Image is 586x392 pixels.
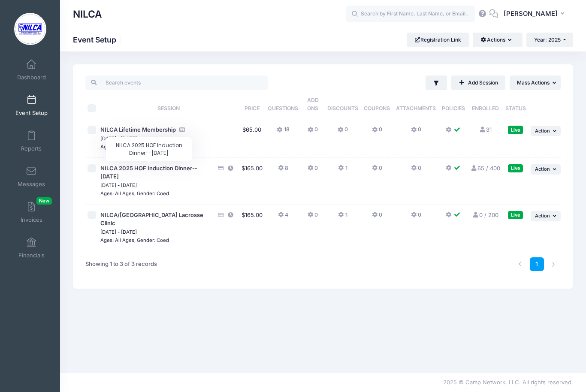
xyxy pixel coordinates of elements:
[479,126,491,133] a: 31
[18,252,45,259] span: Financials
[239,205,265,251] td: $165.00
[508,164,523,172] div: Live
[535,213,550,219] span: Action
[470,165,500,172] a: 65 / 400
[502,90,528,119] th: Status
[372,126,382,138] button: 0
[239,90,265,119] th: Price
[85,254,157,274] div: Showing 1 to 3 of 3 records
[535,128,550,134] span: Action
[11,233,52,263] a: Financials
[393,90,439,119] th: Attachments
[443,379,573,386] span: 2025 © Camp Network, LLC. All rights reserved.
[277,126,289,138] button: 18
[100,136,137,142] small: [DATE] - [DATE]
[308,164,318,177] button: 0
[73,4,102,24] h1: NILCA
[517,79,550,86] span: Mass Actions
[307,97,319,112] span: Add Ons
[11,162,52,192] a: Messages
[510,75,561,90] button: Mass Actions
[508,126,523,134] div: Live
[439,90,468,119] th: Policies
[85,75,268,90] input: Search events
[98,90,239,119] th: Session
[308,126,318,138] button: 0
[531,126,561,136] button: Action
[21,145,42,152] span: Reports
[227,166,234,171] i: This session is currently scheduled to pause registration at 00:00 AM America/New York on 10/19/2...
[411,164,421,177] button: 0
[11,126,52,156] a: Reports
[18,181,45,188] span: Messages
[346,6,475,23] input: Search by First Name, Last Name, or Email...
[442,105,465,112] span: Policies
[508,211,523,219] div: Live
[265,90,302,119] th: Questions
[100,144,169,150] small: Ages: All Ages, Gender: Coed
[407,33,469,47] a: Registration Link
[217,212,224,218] i: Accepting Credit Card Payments
[468,90,503,119] th: Enrolled
[17,74,46,81] span: Dashboard
[473,33,522,47] button: Actions
[530,257,544,271] a: 1
[217,166,224,171] i: Accepting Credit Card Payments
[14,13,46,45] img: NILCA
[411,211,421,223] button: 0
[411,126,421,138] button: 0
[451,75,505,90] a: Add Session
[239,158,265,205] td: $165.00
[324,90,361,119] th: Discounts
[11,55,52,85] a: Dashboard
[531,164,561,175] button: Action
[504,9,558,18] span: [PERSON_NAME]
[15,109,48,117] span: Event Setup
[11,197,52,227] a: InvoicesNew
[534,36,561,43] span: Year: 2025
[106,137,192,161] div: NILCA 2025 HOF Induction Dinner--[DATE]
[100,182,137,188] small: [DATE] - [DATE]
[268,105,298,112] span: Questions
[372,164,382,177] button: 0
[372,211,382,223] button: 0
[498,4,573,24] button: [PERSON_NAME]
[361,90,393,119] th: Coupons
[36,197,52,205] span: New
[308,211,318,223] button: 0
[227,212,234,218] i: This session is currently scheduled to pause registration at 12:00 PM America/New York on 02/02/2...
[11,90,52,121] a: Event Setup
[100,229,137,235] small: [DATE] - [DATE]
[278,211,288,223] button: 4
[178,127,185,133] i: Accepting Credit Card Payments
[301,90,324,119] th: Add Ons
[472,211,498,218] a: 0 / 200
[535,166,550,172] span: Action
[21,216,42,223] span: Invoices
[239,119,265,158] td: $65.00
[100,211,203,227] span: NILCA/[GEOGRAPHIC_DATA] Lacrosse Clinic
[100,126,176,133] span: NILCA Lifetime Membership
[338,211,347,223] button: 1
[526,33,573,47] button: Year: 2025
[338,126,348,138] button: 0
[100,237,169,243] small: Ages: All Ages, Gender: Coed
[364,105,390,112] span: Coupons
[278,164,288,177] button: 8
[73,35,124,44] h1: Event Setup
[100,190,169,196] small: Ages: All Ages, Gender: Coed
[396,105,436,112] span: Attachments
[338,164,347,177] button: 1
[327,105,358,112] span: Discounts
[531,211,561,221] button: Action
[100,165,197,180] span: NILCA 2025 HOF Induction Dinner--[DATE]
